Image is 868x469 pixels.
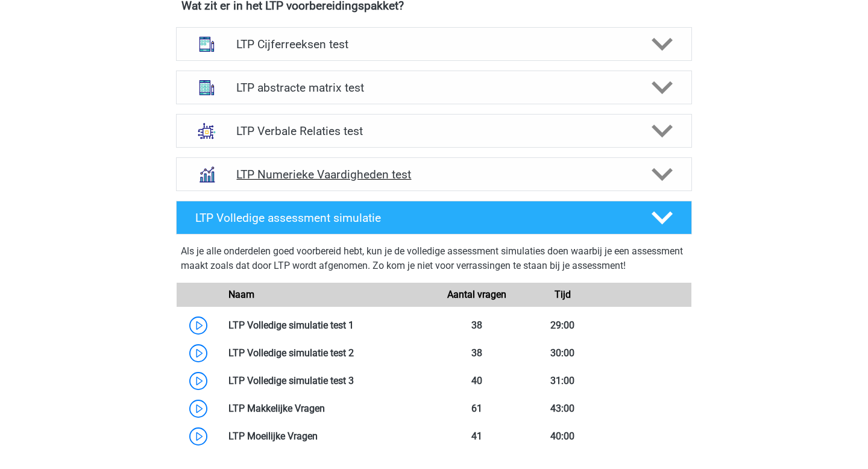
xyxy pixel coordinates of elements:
[219,346,434,360] div: LTP Volledige simulatie test 2
[191,115,222,146] img: analogieen
[171,114,697,148] a: analogieen LTP Verbale Relaties test
[171,157,697,191] a: numeriek redeneren LTP Numerieke Vaardigheden test
[236,124,631,138] h4: LTP Verbale Relaties test
[219,288,434,302] div: Naam
[171,71,697,104] a: abstracte matrices LTP abstracte matrix test
[236,168,631,181] h4: LTP Numerieke Vaardigheden test
[236,37,631,51] h4: LTP Cijferreeksen test
[191,28,222,60] img: cijferreeksen
[434,288,520,302] div: Aantal vragen
[520,288,605,302] div: Tijd
[219,318,434,333] div: LTP Volledige simulatie test 1
[181,244,687,278] div: Als je alle onderdelen goed voorbereid hebt, kun je de volledige assessment simulaties doen waarb...
[171,27,697,61] a: cijferreeksen LTP Cijferreeksen test
[219,429,434,444] div: LTP Moeilijke Vragen
[171,201,697,234] a: LTP Volledige assessment simulatie
[195,211,632,225] h4: LTP Volledige assessment simulatie
[219,374,434,388] div: LTP Volledige simulatie test 3
[191,72,222,103] img: abstracte matrices
[191,159,222,190] img: numeriek redeneren
[236,81,631,95] h4: LTP abstracte matrix test
[219,401,434,416] div: LTP Makkelijke Vragen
